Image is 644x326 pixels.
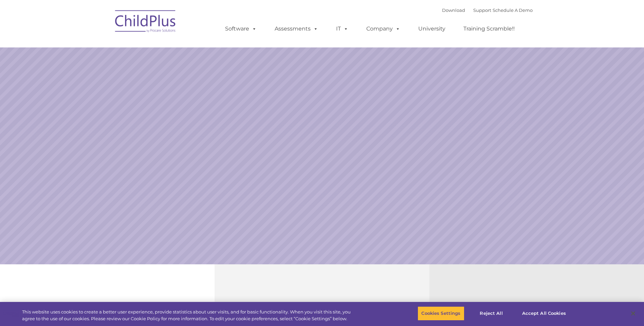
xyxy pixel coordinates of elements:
button: Accept All Cookies [518,306,570,321]
a: Assessments [268,22,325,36]
button: Reject All [470,306,513,321]
a: Schedule A Demo [493,7,533,13]
a: Company [360,22,407,36]
button: Cookies Settings [418,306,464,321]
a: Download [442,7,465,13]
a: University [411,22,452,36]
a: Support [473,7,491,13]
a: IT [329,22,355,36]
a: Software [218,22,263,36]
div: This website uses cookies to create a better user experience, provide statistics about user visit... [22,309,354,322]
button: Close [626,306,641,321]
font: | [442,7,533,13]
a: Training Scramble!! [457,22,521,36]
img: ChildPlus by Procare Solutions [112,5,180,39]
